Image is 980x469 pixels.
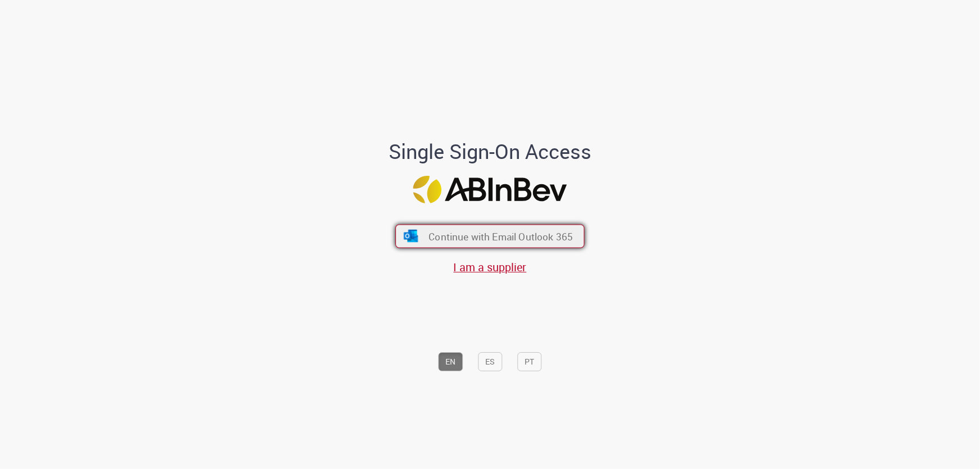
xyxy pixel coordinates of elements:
[478,352,503,371] button: ES
[429,230,573,243] span: Continue with Email Outlook 365
[454,259,527,275] a: I am a supplier
[518,352,542,371] button: PT
[439,352,463,371] button: EN
[334,140,646,163] h1: Single Sign-On Access
[395,225,585,248] button: ícone Azure/Microsoft 360 Continue with Email Outlook 365
[403,230,419,243] img: ícone Azure/Microsoft 360
[413,176,567,204] img: Logo ABInBev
